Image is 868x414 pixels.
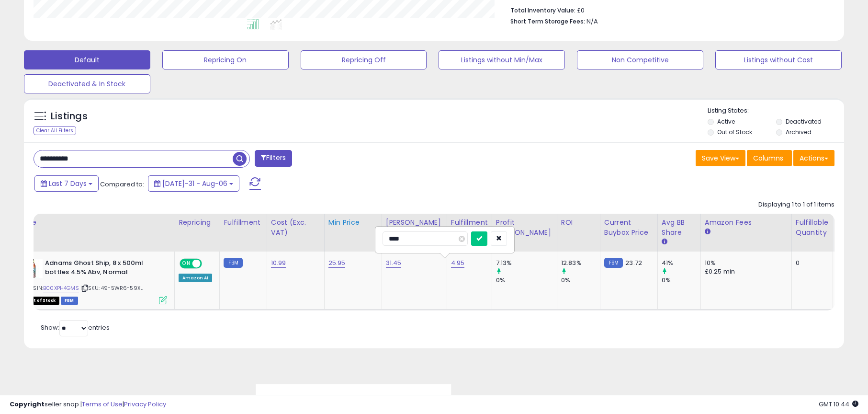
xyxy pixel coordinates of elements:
[224,258,242,268] small: FBM
[705,259,784,267] div: 10%
[162,50,289,69] button: Repricing On
[717,117,735,126] label: Active
[625,258,642,267] span: 23.72
[717,128,752,136] label: Out of Stock
[753,153,783,163] span: Columns
[24,74,150,93] button: Deactivated & In Stock
[328,258,346,268] a: 25.95
[510,17,585,25] b: Short Term Storage Fees:
[386,258,402,268] a: 31.45
[80,284,143,292] span: | SKU: 49-5WR6-59XL
[34,126,76,135] div: Clear All Filters
[758,200,834,209] div: Displaying 1 to 1 of 1 items
[23,259,167,303] div: ASIN:
[662,276,700,285] div: 0%
[747,150,792,166] button: Columns
[793,150,834,166] button: Actions
[49,179,87,188] span: Last 7 Days
[451,258,465,268] a: 4.95
[24,50,150,69] button: Default
[301,50,427,69] button: Repricing Off
[561,276,600,285] div: 0%
[439,50,565,69] button: Listings without Min/Max
[162,179,227,188] span: [DATE]-31 - Aug-06
[21,218,170,228] div: Title
[786,117,822,126] label: Deactivated
[61,297,78,305] span: FBM
[705,218,788,228] div: Amazon Fees
[708,106,844,115] p: Listing States:
[328,218,378,228] div: Min Price
[662,218,697,238] div: Avg BB Share
[796,259,825,267] div: 0
[496,218,553,238] div: Profit [PERSON_NAME]
[386,218,443,228] div: [PERSON_NAME]
[662,259,700,267] div: 41%
[34,175,99,192] button: Last 7 Days
[705,267,784,276] div: £0.25 min
[510,4,827,15] li: £0
[586,17,598,26] span: N/A
[180,260,192,268] span: ON
[224,218,262,228] div: Fulfillment
[451,218,488,238] div: Fulfillment Cost
[561,259,600,267] div: 12.83%
[796,218,829,238] div: Fulfillable Quantity
[41,323,110,332] span: Show: entries
[43,284,79,292] a: B00XPH4GMS
[696,150,745,166] button: Save View
[45,259,161,279] b: Adnams Ghost Ship, 8 x 500ml bottles 4.5% Abv, Normal
[662,238,667,246] small: Avg BB Share.
[604,218,654,238] div: Current Buybox Price
[561,218,596,228] div: ROI
[271,258,286,268] a: 10.99
[100,180,144,189] span: Compared to:
[51,110,88,123] h5: Listings
[705,228,710,236] small: Amazon Fees.
[255,150,292,167] button: Filters
[604,258,623,268] small: FBM
[271,218,320,238] div: Cost (Exc. VAT)
[496,276,557,285] div: 0%
[201,260,216,268] span: OFF
[148,175,239,192] button: [DATE]-31 - Aug-06
[510,6,575,14] b: Total Inventory Value:
[786,128,812,136] label: Archived
[23,297,59,305] span: All listings that are currently out of stock and unavailable for purchase on Amazon
[179,274,212,282] div: Amazon AI
[577,50,703,69] button: Non Competitive
[496,259,557,267] div: 7.13%
[179,218,215,228] div: Repricing
[715,50,842,69] button: Listings without Cost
